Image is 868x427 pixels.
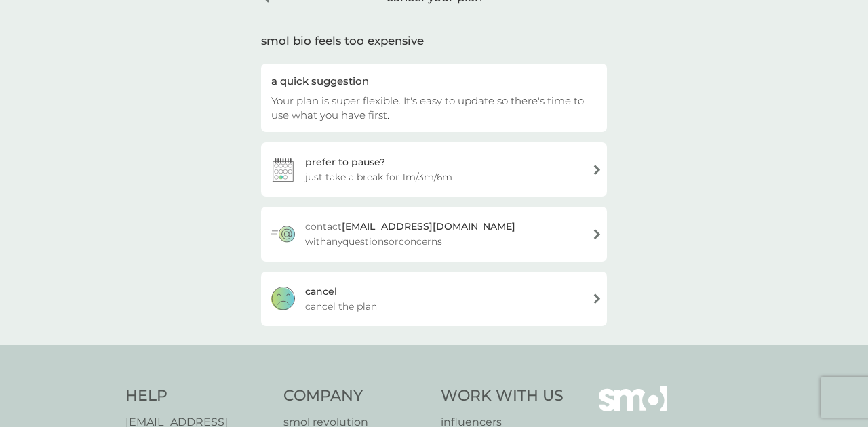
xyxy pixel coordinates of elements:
div: prefer to pause? [305,155,385,169]
a: contact[EMAIL_ADDRESS][DOMAIN_NAME] withanyquestionsorconcerns [261,207,607,261]
div: smol bio feels too expensive [261,32,607,50]
div: cancel [305,284,337,299]
h4: Company [283,386,428,407]
span: cancel the plan [305,299,377,314]
span: contact with any questions or concerns [305,219,581,249]
div: a quick suggestion [271,74,597,88]
strong: [EMAIL_ADDRESS][DOMAIN_NAME] [342,220,515,232]
h4: Help [125,386,270,407]
span: just take a break for 1m/3m/6m [305,169,452,184]
h4: Work With Us [441,386,564,407]
span: Your plan is super flexible. It's easy to update so there's time to use what you have first. [271,94,584,121]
